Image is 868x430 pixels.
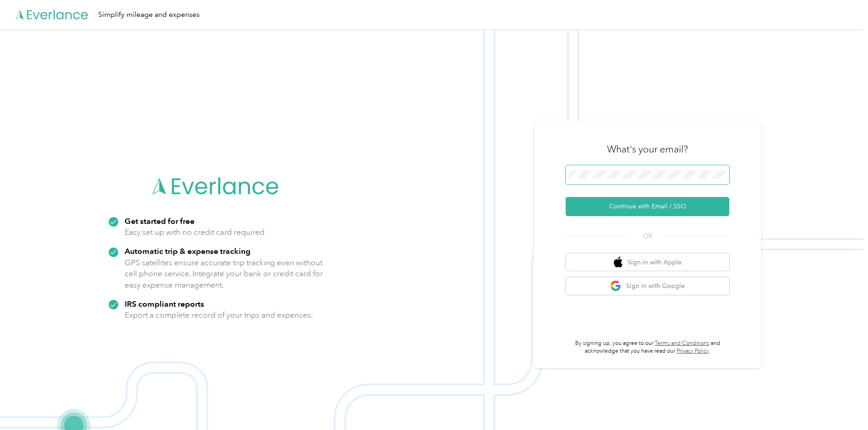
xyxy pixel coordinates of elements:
a: Terms and Conditions [655,340,709,347]
button: apple logoSign in with Apple [566,253,729,271]
button: Continue with Email / SSO [566,197,729,216]
button: google logoSign in with Google [566,277,729,295]
p: By signing up, you agree to our and acknowledge that you have read our . [566,339,729,355]
img: google logo [610,280,622,292]
p: GPS satellites ensure accurate trip tracking even without cell phone service. Integrate your bank... [125,257,323,291]
p: Export a complete record of your trips and expenses. [125,309,313,321]
div: Simplify mileage and expenses [98,9,200,20]
span: OR [632,231,663,241]
strong: Automatic trip & expense tracking [125,246,251,256]
p: Easy set up with no credit card required [125,227,265,238]
img: apple logo [614,257,623,268]
a: Privacy Policy [677,348,709,354]
strong: Get started for free [125,216,195,226]
h3: What's your email? [607,143,688,156]
strong: IRS compliant reports [125,299,204,309]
